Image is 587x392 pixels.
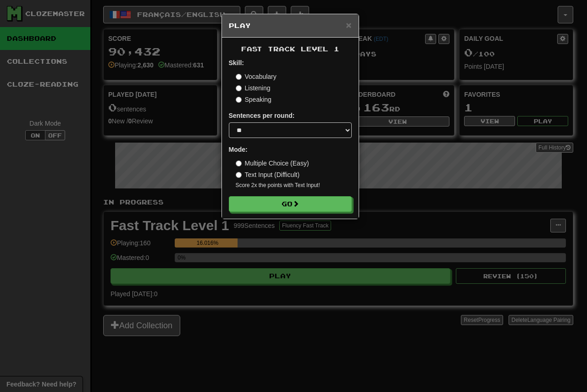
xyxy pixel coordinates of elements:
span: Fast Track Level 1 [241,45,339,53]
small: Score 2x the points with Text Input ! [236,182,352,189]
label: Speaking [236,95,271,104]
input: Text Input (Difficult) [236,172,242,178]
input: Speaking [236,97,242,103]
strong: Mode: [229,146,248,153]
label: Sentences per round: [229,111,295,120]
strong: Skill: [229,59,244,66]
input: Multiple Choice (Easy) [236,160,242,166]
label: Listening [236,83,271,93]
label: Vocabulary [236,72,277,81]
span: × [346,20,351,30]
label: Text Input (Difficult) [236,170,300,179]
input: Vocabulary [236,74,242,80]
button: Close [346,20,351,30]
input: Listening [236,85,242,91]
button: Go [229,196,352,212]
h5: Play [229,21,352,30]
label: Multiple Choice (Easy) [236,159,309,168]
